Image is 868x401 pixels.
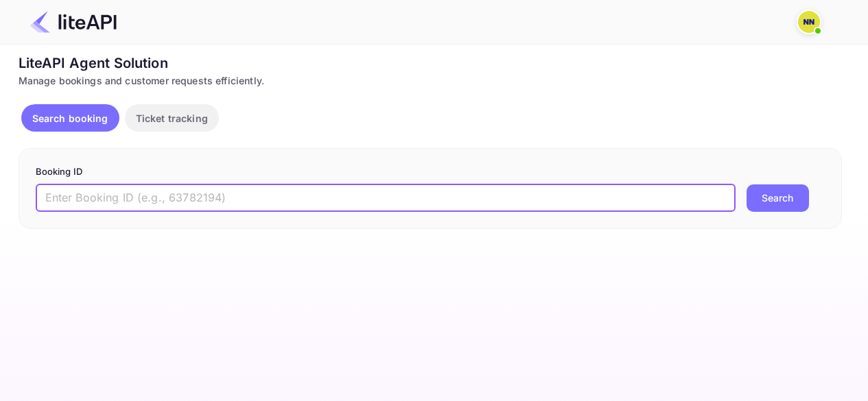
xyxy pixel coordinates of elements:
button: Search [747,184,809,212]
div: Manage bookings and customer requests efficiently. [19,73,842,88]
p: Ticket tracking [136,111,208,125]
img: LiteAPI Logo [30,11,117,33]
p: Booking ID [36,165,825,179]
p: Search booking [32,111,108,125]
img: N/A N/A [798,11,820,33]
div: LiteAPI Agent Solution [19,53,842,73]
input: Enter Booking ID (e.g., 63782194) [36,184,736,212]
